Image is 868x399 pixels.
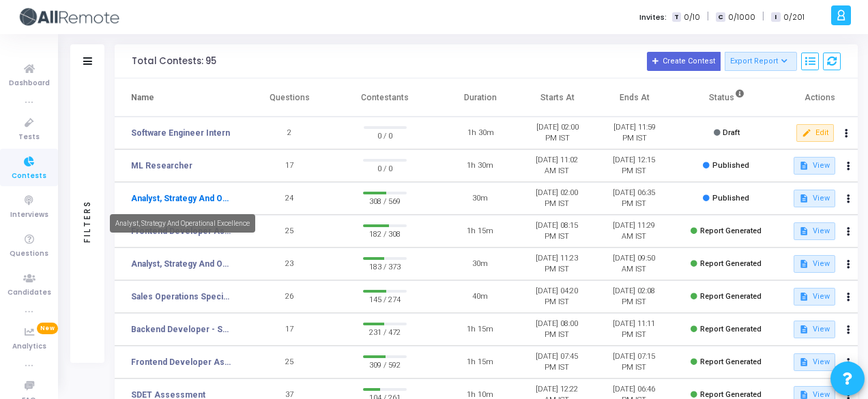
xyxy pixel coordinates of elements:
span: | [707,10,709,24]
td: [DATE] 11:11 PM IST [595,313,672,346]
mat-icon: description [799,357,809,367]
mat-icon: description [799,226,809,236]
td: [DATE] 06:35 PM IST [595,182,672,215]
a: ML Researcher [131,160,192,172]
td: 30m [442,182,519,215]
button: View [794,353,835,371]
td: [DATE] 08:15 PM IST [519,215,596,248]
div: Analyst, Strategy And Operational Excellence [110,214,255,233]
mat-icon: description [799,161,809,171]
td: [DATE] 08:00 PM IST [519,313,596,346]
mat-icon: description [799,292,809,301]
td: 1h 30m [442,117,519,149]
div: Total Contests: 95 [132,56,216,67]
td: 17 [251,313,328,346]
mat-icon: edit [802,128,811,138]
th: Questions [251,78,328,117]
span: 0/201 [783,12,805,23]
th: Actions [781,78,858,117]
th: Starts At [519,78,596,117]
span: C [716,12,725,23]
a: Sales Operations Specialist [131,291,232,303]
td: [DATE] 11:59 PM IST [596,117,673,149]
button: View [794,190,835,207]
td: [DATE] 07:45 PM IST [519,346,596,379]
th: Name [115,78,251,117]
button: View [794,255,835,273]
span: | [762,10,764,24]
td: 30m [442,248,519,280]
span: 0 / 0 [364,129,407,143]
td: 1h 15m [442,215,519,248]
td: [DATE] 02:00 PM IST [519,117,596,149]
span: Report Generated [700,390,762,399]
td: [DATE] 02:00 PM IST [519,182,596,215]
span: 308 / 569 [363,194,407,208]
span: Report Generated [700,325,762,334]
mat-icon: description [799,259,809,269]
mat-icon: description [799,325,809,334]
th: Contestants [328,78,442,117]
th: Ends At [596,78,673,117]
td: 23 [251,248,328,280]
th: Duration [442,78,519,117]
button: Create Contest [647,52,721,71]
button: View [794,321,835,338]
a: Analyst, Strategy And Operational Excellence [131,258,232,270]
button: View [794,288,835,306]
button: Edit [796,124,834,142]
td: 1h 15m [442,346,519,379]
span: Tests [18,132,40,143]
td: 40m [442,280,519,313]
td: 1h 15m [442,313,519,346]
span: 0/10 [684,12,700,23]
span: 0 / 0 [363,162,407,175]
span: 145 / 274 [363,293,407,306]
td: [DATE] 11:02 AM IST [519,149,596,182]
td: [DATE] 04:20 PM IST [519,280,596,313]
button: View [794,157,835,175]
span: 182 / 308 [363,227,407,241]
span: Questions [10,248,48,260]
td: [DATE] 11:29 AM IST [595,215,672,248]
a: Frontend Developer Assessment [131,356,232,368]
td: 25 [251,215,328,248]
td: [DATE] 07:15 PM IST [595,346,672,379]
span: Contests [12,171,46,182]
span: 0/1000 [728,12,755,23]
a: Software Engineer Intern [131,127,230,139]
div: Filters [81,146,93,296]
span: Report Generated [700,259,762,268]
th: Status [673,78,781,117]
td: 25 [251,346,328,379]
span: Published [712,161,749,170]
td: [DATE] 02:08 PM IST [595,280,672,313]
span: Analytics [12,341,46,353]
span: T [672,12,681,23]
td: 24 [251,182,328,215]
span: Draft [723,128,740,137]
span: Report Generated [700,226,762,235]
button: View [794,222,835,240]
span: Candidates [8,287,51,299]
td: 26 [251,280,328,313]
span: 183 / 373 [363,260,407,274]
td: [DATE] 12:15 PM IST [595,149,672,182]
span: Dashboard [9,78,50,89]
span: New [37,323,58,334]
mat-icon: description [799,194,809,203]
span: Report Generated [700,292,762,301]
label: Invites: [639,12,667,23]
td: [DATE] 09:50 AM IST [595,248,672,280]
span: Interviews [10,209,48,221]
span: 231 / 472 [363,325,407,339]
td: 17 [251,149,328,182]
td: 2 [251,117,328,149]
img: logo [17,3,119,31]
td: 1h 30m [442,149,519,182]
span: I [771,12,780,23]
a: Analyst, Strategy And Operational Excellence [131,192,232,205]
a: Backend Developer - Skuad [131,323,232,336]
span: Report Generated [700,357,762,366]
span: 309 / 592 [363,358,407,372]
